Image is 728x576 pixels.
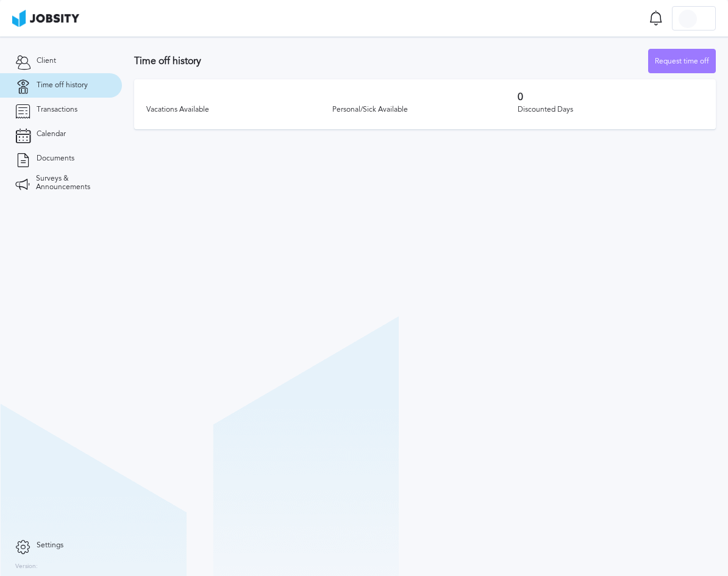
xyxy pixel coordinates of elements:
[37,106,77,114] span: Transactions
[134,56,648,67] h3: Time off history
[37,154,74,163] span: Documents
[36,175,107,192] span: Surveys & Announcements
[648,49,716,73] button: Request time off
[332,106,518,114] div: Personal/Sick Available
[12,10,79,27] img: ab4bad089aa723f57921c736e9817d99.png
[518,92,704,103] h3: 0
[15,563,38,571] label: Version:
[37,130,66,139] span: Calendar
[37,541,63,550] span: Settings
[37,57,56,65] span: Client
[37,81,88,90] span: Time off history
[518,106,704,114] div: Discounted Days
[146,106,332,114] div: Vacations Available
[649,49,715,74] div: Request time off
